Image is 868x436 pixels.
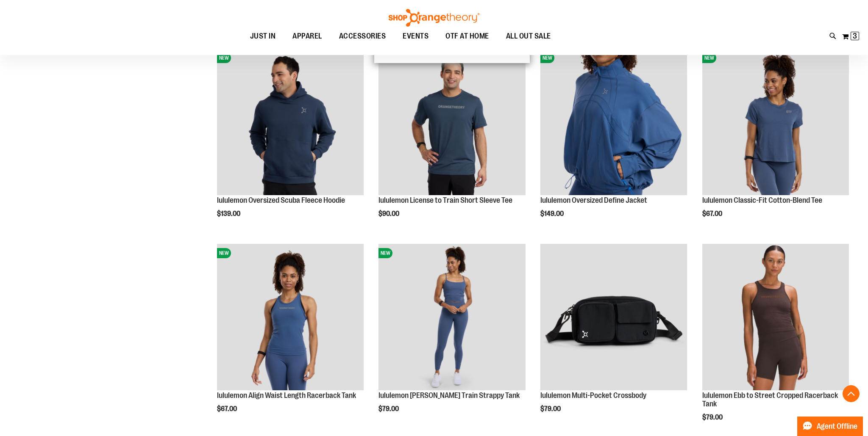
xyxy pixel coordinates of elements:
button: Agent Offline [797,417,863,436]
a: lululemon Oversized Define JacketNEW [540,49,687,196]
a: lululemon Wunder Train Strappy TankNEW [378,244,525,392]
img: lululemon Ebb to Street Cropped Racerback Tank [702,244,849,390]
a: lululemon Ebb to Street Cropped Racerback Tank [702,244,849,392]
div: product [536,44,691,239]
span: $149.00 [540,210,565,218]
div: product [213,240,368,434]
span: 3 [853,32,857,40]
div: product [374,44,529,239]
img: Shop Orangetheory [387,9,481,27]
a: lululemon Classic-Fit Cotton-Blend Tee [702,196,822,204]
a: lululemon [PERSON_NAME] Train Strappy Tank [378,391,520,400]
span: $67.00 [217,405,238,413]
span: OTF AT HOME [445,27,489,46]
span: $67.00 [702,210,723,218]
span: $79.00 [378,405,400,413]
span: $90.00 [378,210,401,218]
span: NEW [540,53,554,63]
img: lululemon Oversized Scuba Fleece Hoodie [217,49,364,195]
span: $79.00 [702,414,724,421]
span: ALL OUT SALE [506,27,551,46]
a: lululemon Classic-Fit Cotton-Blend TeeNEW [702,49,849,196]
div: product [698,44,853,239]
a: lululemon Multi-Pocket Crossbody [540,391,646,400]
span: NEW [378,248,392,258]
a: lululemon Multi-Pocket Crossbody [540,244,687,392]
span: APPAREL [292,27,322,46]
img: lululemon Multi-Pocket Crossbody [540,244,687,390]
img: lululemon License to Train Short Sleeve Tee [378,49,525,195]
div: product [213,44,368,239]
span: NEW [217,248,231,258]
img: lululemon Oversized Define Jacket [540,49,687,195]
img: lululemon Wunder Train Strappy Tank [378,244,525,390]
span: Agent Offline [817,422,857,430]
a: lululemon Align Waist Length Racerback Tank [217,391,356,400]
a: lululemon Oversized Scuba Fleece Hoodie [217,196,345,204]
span: NEW [217,53,231,63]
span: $139.00 [217,210,242,218]
img: lululemon Align Waist Length Racerback Tank [217,244,364,390]
a: lululemon Oversized Define Jacket [540,196,647,204]
a: lululemon Oversized Scuba Fleece HoodieNEW [217,49,364,196]
a: lululemon License to Train Short Sleeve TeeNEW [378,49,525,196]
div: product [536,240,691,434]
span: $79.00 [540,405,562,413]
span: JUST IN [250,27,276,46]
a: lululemon Align Waist Length Racerback TankNEW [217,244,364,392]
a: lululemon License to Train Short Sleeve Tee [378,196,512,204]
button: Back To Top [843,385,860,402]
span: ACCESSORIES [339,27,386,46]
span: NEW [702,53,716,63]
img: lululemon Classic-Fit Cotton-Blend Tee [702,49,849,195]
a: lululemon Ebb to Street Cropped Racerback Tank [702,391,838,408]
div: product [374,240,529,434]
span: EVENTS [403,27,428,46]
